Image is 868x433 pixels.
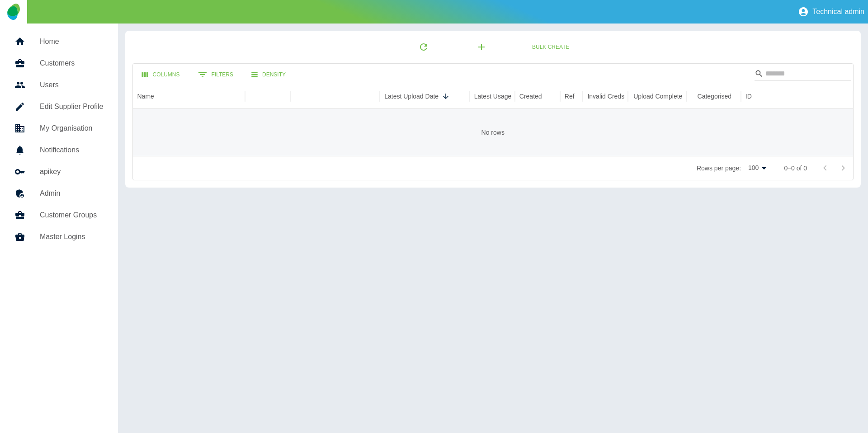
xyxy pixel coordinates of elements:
div: No rows [133,109,854,156]
a: apikey [7,161,111,183]
div: Name [137,93,154,100]
a: Edit Supplier Profile [7,96,111,118]
button: Density [244,66,293,83]
a: Customers [7,52,111,74]
h5: Notifications [40,145,104,155]
button: Show filters [191,66,241,84]
a: Home [7,31,111,52]
a: Users [7,74,111,96]
h5: apikey [40,166,104,177]
h5: Customers [40,58,104,69]
button: Sort [439,90,452,103]
h5: Home [40,36,104,47]
div: ID [745,93,752,100]
a: Admin [7,183,111,204]
img: Logo [7,4,19,20]
button: Select columns [135,66,187,83]
h5: Edit Supplier Profile [40,101,104,112]
div: Categorised [698,93,732,100]
a: Master Logins [7,226,111,248]
a: Notifications [7,139,111,161]
a: My Organisation [7,118,111,139]
div: Latest Upload Date [384,93,439,100]
p: 0–0 of 0 [784,164,807,173]
button: Bulk Create [525,39,576,56]
h5: Master Logins [40,231,104,242]
div: Latest Usage [474,93,512,100]
button: Technical admin [794,3,868,21]
p: Technical admin [812,8,864,16]
div: Ref [565,93,575,100]
p: Rows per page: [697,164,741,173]
h5: Users [40,80,104,90]
div: Created [519,93,542,100]
div: 100 [745,161,769,174]
a: Customer Groups [7,204,111,226]
h5: My Organisation [40,123,104,134]
div: Invalid Creds [587,93,624,100]
h5: Admin [40,188,104,199]
div: Search [755,66,851,83]
div: Upload Complete [633,93,682,100]
h5: Customer Groups [40,210,104,221]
